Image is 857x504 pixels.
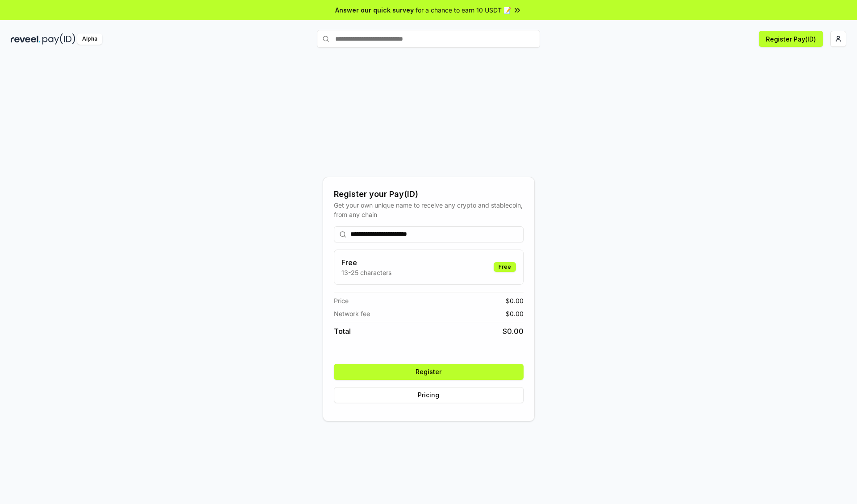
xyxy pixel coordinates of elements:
[506,296,524,305] span: $ 0.00
[334,200,524,219] div: Get your own unique name to receive any crypto and stablecoin, from any chain
[416,5,511,15] span: for a chance to earn 10 USDT 📝
[503,326,524,337] span: $ 0.00
[11,33,41,45] img: reveel_dark
[341,257,391,268] h3: Free
[334,364,524,380] button: Register
[334,387,524,403] button: Pricing
[335,5,414,15] span: Answer our quick survey
[42,33,75,45] img: pay_id
[341,268,391,277] p: 13-25 characters
[494,262,516,272] div: Free
[334,309,370,318] span: Network fee
[759,31,823,47] button: Register Pay(ID)
[506,309,524,318] span: $ 0.00
[334,296,349,305] span: Price
[334,188,524,200] div: Register your Pay(ID)
[77,33,102,45] div: Alpha
[334,326,351,337] span: Total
